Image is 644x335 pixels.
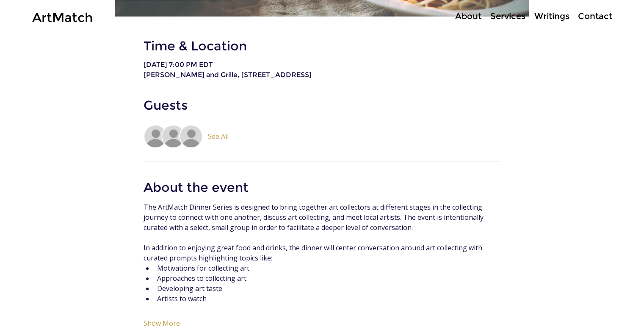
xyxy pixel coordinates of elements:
[157,284,222,293] span: Developing art taste
[157,274,246,283] span: Approaches to collecting art
[451,10,486,22] a: About
[157,294,207,303] span: Artists to watch
[144,319,180,327] button: Show More
[144,97,500,114] h2: Guests
[144,71,500,79] p: [PERSON_NAME] and Grille, [STREET_ADDRESS]
[157,263,249,273] span: Motivations for collecting art
[486,10,530,22] a: Services
[144,202,485,232] span: The ArtMatch Dinner Series is designed to bring together art collectors at different stages in th...
[208,132,229,141] button: See All
[574,10,616,22] a: Contact
[32,10,93,25] a: ArtMatch
[144,243,484,263] span: In addition to enjoying great food and drinks, the dinner will center conversation around art col...
[144,61,500,69] p: [DATE] 7:00 PM EDT
[144,38,500,54] h2: Time & Location
[144,179,500,196] h2: About the event
[424,10,616,22] nav: Site
[530,10,574,22] a: Writings
[530,10,574,22] p: Writings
